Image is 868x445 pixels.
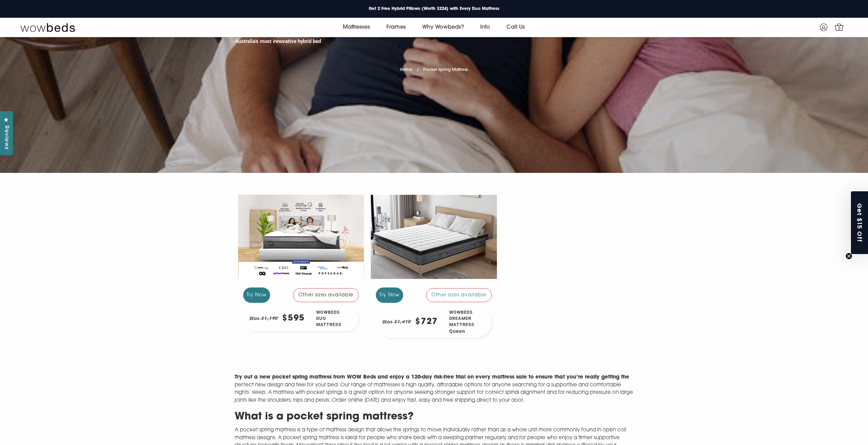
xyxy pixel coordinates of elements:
a: Info [472,18,498,37]
a: Get 2 Free Hybrid Pillows (Worth $224) with Every Duo Mattress [363,4,505,13]
div: $595 [282,314,305,323]
div: Wowbeds Dreamer Mattress [444,306,492,338]
div: $727 [415,318,438,326]
a: Home [400,68,412,72]
div: Other sizes available [293,288,359,302]
div: Other sizes available [426,288,492,302]
span: Queen [449,328,481,335]
button: Close teaser [845,253,852,259]
em: Was $1,410 [382,318,412,326]
div: Try Now [376,287,403,303]
h2: What is a pocket spring mattress? [235,410,634,424]
div: Wowbeds Duo Mattress [311,306,359,331]
a: Call Us [498,18,533,37]
a: Mattresses [335,18,378,37]
span: / [417,68,419,72]
p: Try out a new pocket spring mattress from WOW Beds and enjoy a 120-day risk-free trial on every m... [235,374,634,404]
a: 0 [833,21,845,33]
img: Wow Beds Logo [20,23,75,32]
a: Frames [378,18,414,37]
a: Why Wowbeds? [414,18,472,37]
h4: Australia's most innovative hybrid bed [235,38,321,45]
div: Try Now [243,287,270,303]
span: Get $15 Off [856,203,864,242]
span: Pocket Spring Mattress [423,68,468,72]
div: Get $15 OffClose teaser [851,191,868,254]
span: Reviews [2,125,11,150]
span: 0 [836,25,843,32]
a: Try Now Other sizes available Was $1,410 $727 Wowbeds Dreamer MattressQueen [371,189,497,343]
a: Try Now Other sizes available Was $1,190 $595 Wowbeds Duo Mattress [238,189,364,336]
em: Was $1,190 [249,314,279,323]
nav: breadcrumbs [400,59,468,76]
